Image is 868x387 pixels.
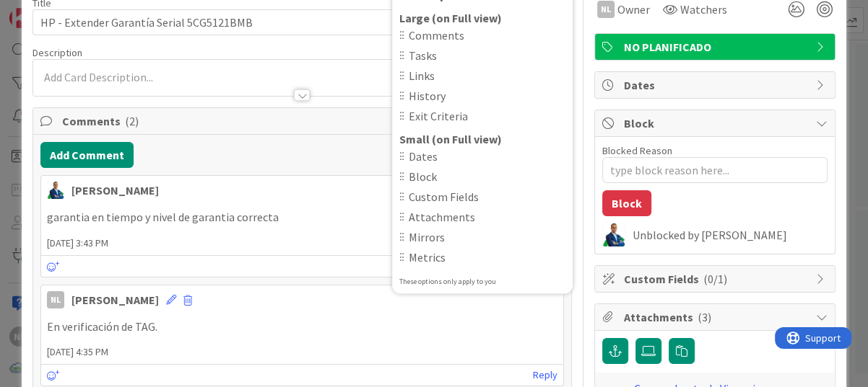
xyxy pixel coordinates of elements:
[47,182,64,199] img: GA
[40,142,134,168] button: Add Comment
[41,344,563,360] span: [DATE] 4:35 PM
[633,228,828,241] div: Unblocked by [PERSON_NAME]
[602,223,625,246] img: GA
[624,308,809,326] span: Attachments
[409,87,565,104] span: History
[624,115,809,132] span: Block
[62,112,545,130] span: Comments
[47,319,557,335] p: En verificación de TAG.
[47,209,557,226] p: garantia en tiempo y nivel de garantia correcta
[409,188,565,205] span: Custom Fields
[409,148,565,165] span: Dates
[409,168,565,185] span: Block
[703,272,727,286] span: ( 0/1 )
[602,190,651,216] button: Block
[409,27,565,44] span: Comments
[624,270,809,288] span: Custom Fields
[30,2,66,19] span: Support
[409,228,565,246] span: Mirrors
[71,182,159,199] div: [PERSON_NAME]
[602,144,672,157] label: Blocked Reason
[409,107,565,125] span: Exit Criteria
[698,310,711,324] span: ( 3 )
[399,132,502,146] b: Small (on Full view)
[399,11,502,25] b: Large (on Full view)
[624,76,809,94] span: Dates
[32,9,572,35] input: type card name here...
[680,1,727,18] span: Watchers
[409,208,565,226] span: Attachments
[533,366,557,384] a: Reply
[41,236,563,251] span: [DATE] 3:43 PM
[409,67,565,84] span: Links
[71,291,159,308] div: [PERSON_NAME]
[125,114,139,128] span: ( 2 )
[47,291,64,308] div: NL
[597,1,615,18] div: NL
[624,38,809,55] span: NO PLANIFICADO
[409,249,565,266] span: Metrics
[399,276,565,287] div: These options only apply to you
[617,1,650,18] span: Owner
[409,47,565,64] span: Tasks
[32,46,82,59] span: Description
